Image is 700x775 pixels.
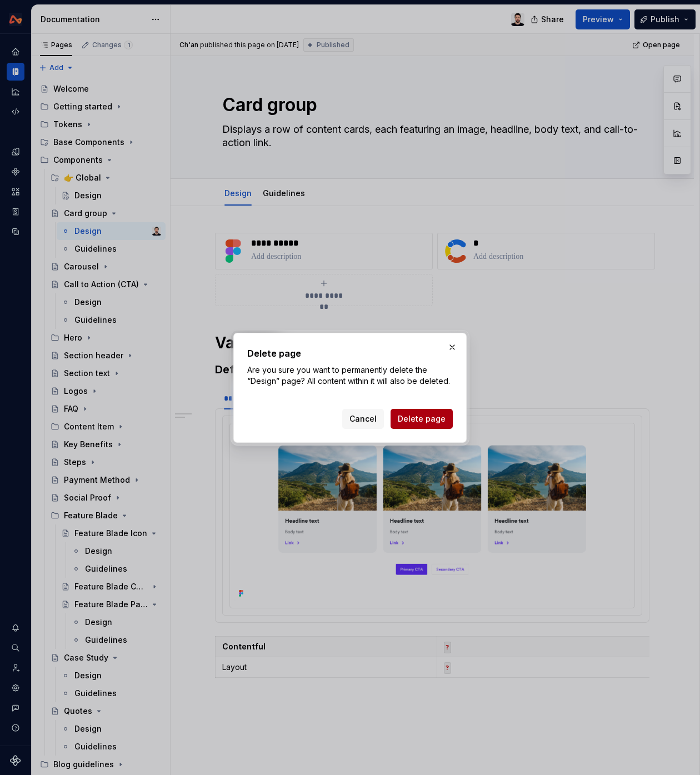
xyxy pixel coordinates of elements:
[247,347,453,360] h2: Delete page
[349,413,377,424] span: Cancel
[342,409,384,429] button: Cancel
[391,409,453,429] button: Delete page
[398,413,446,424] span: Delete page
[247,364,453,387] p: Are you sure you want to permanently delete the “Design” page? All content within it will also be...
